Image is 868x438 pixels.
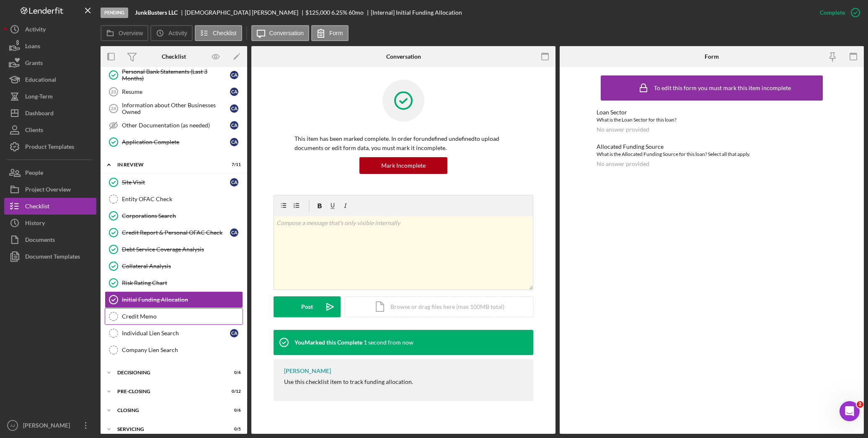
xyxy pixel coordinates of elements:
button: Conversation [251,25,310,41]
div: Project Overview [25,181,71,200]
a: Application CompleteCA [105,134,243,150]
a: Documents [4,231,96,248]
button: Form [311,25,349,41]
div: In Review [117,162,220,167]
a: Debt Service Coverage Analysis [105,241,243,258]
div: Risk Rating Chart [122,280,243,286]
div: Resume [122,88,230,95]
a: Company Lien Search [105,342,243,358]
div: 0 / 12 [226,389,241,394]
div: Initial Funding Allocation [122,296,243,303]
div: You Marked this Complete [294,339,362,346]
button: People [4,164,96,181]
label: Overview [119,30,143,36]
div: Product Templates [25,138,74,157]
div: What is the Allocated Funding Source for this loan? Select all that apply. [597,150,827,158]
label: Form [329,30,343,36]
a: Entity OFAC Check [105,191,243,207]
div: Individual Lien Search [122,330,230,337]
div: Documents [25,231,55,250]
div: [PERSON_NAME] [284,368,331,374]
label: Checklist [213,30,237,36]
button: Long-Term [4,88,96,105]
button: Loans [4,38,96,54]
a: Site VisitCA [105,174,243,191]
a: Corporations Search [105,207,243,224]
div: Personal Bank Statements (Last 3 Months) [122,68,230,82]
button: Activity [4,21,96,38]
div: Loan Sector [597,109,827,116]
div: 60 mo [349,9,364,16]
a: 23ResumeCA [105,83,243,100]
div: Checklist [25,198,49,217]
div: Form [705,53,719,60]
div: Decisioning [117,370,220,375]
div: Checklist [162,53,186,60]
div: To edit this form you must mark this item incomplete [654,85,791,91]
div: Loans [25,38,40,57]
tspan: 24 [111,106,116,111]
div: 0 / 6 [226,370,241,375]
div: C A [230,138,238,146]
a: 24Information about Other Businesses OwnedCA [105,100,243,117]
button: Grants [4,54,96,71]
div: 6.25 % [331,9,347,16]
div: Debt Service Coverage Analysis [122,246,243,253]
a: Credit Report & Personal OFAC CheckCA [105,224,243,241]
a: Risk Rating Chart [105,275,243,291]
div: Closing [117,408,220,413]
a: Other Documentation (as needed)CA [105,117,243,134]
time: 2025-10-08 13:47 [364,339,413,346]
div: C A [230,228,238,237]
button: Clients [4,122,96,138]
div: People [25,164,43,183]
button: Dashboard [4,105,96,122]
button: Project Overview [4,181,96,198]
div: Dashboard [25,105,54,124]
button: Document Templates [4,248,96,265]
div: C A [230,88,238,96]
span: $125,000 [305,9,330,16]
div: Mark Incomplete [381,157,426,174]
div: Other Documentation (as needed) [122,122,230,129]
div: Activity [25,21,46,40]
div: Entity OFAC Check [122,196,243,202]
a: Personal Bank Statements (Last 3 Months)CA [105,67,243,83]
div: Information about Other Businesses Owned [122,102,230,115]
div: No answer provided [597,126,649,133]
div: Conversation [386,53,421,60]
a: Collateral Analysis [105,258,243,275]
div: Pending [101,8,128,18]
button: Product Templates [4,138,96,155]
button: Checklist [4,198,96,215]
div: C A [230,329,238,337]
div: 0 / 5 [226,427,241,432]
div: Grants [25,54,43,73]
label: Activity [168,30,187,36]
p: This item has been marked complete. In order for undefined undefined to upload documents or edit ... [294,134,512,153]
b: JunkBusters LLC [135,9,178,16]
div: C A [230,71,238,79]
button: Complete [811,4,864,21]
div: C A [230,104,238,113]
div: Post [301,296,313,317]
div: 0 / 6 [226,408,241,413]
div: Servicing [117,427,220,432]
div: Document Templates [25,248,80,267]
button: Educational [4,71,96,88]
a: Individual Lien SearchCA [105,325,243,342]
button: Activity [150,25,192,41]
div: Application Complete [122,139,230,145]
div: Pre-Closing [117,389,220,394]
div: History [25,215,45,233]
div: What is the Loan Sector for this loan? [597,116,827,124]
